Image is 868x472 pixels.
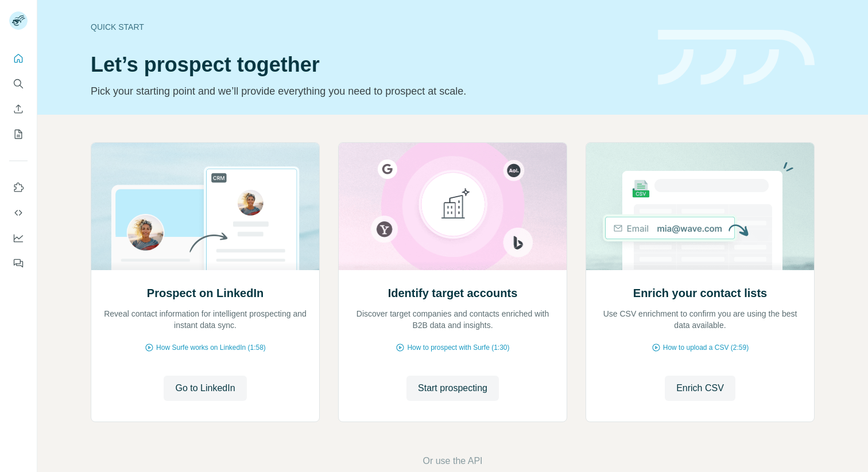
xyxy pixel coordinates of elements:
div: Quick start [91,21,644,33]
p: Discover target companies and contacts enriched with B2B data and insights. [350,308,555,331]
img: banner [658,30,815,85]
span: Start prospecting [418,381,487,395]
button: Use Surfe on LinkedIn [9,177,28,198]
span: Enrich CSV [676,381,724,395]
h2: Identify target accounts [388,285,518,301]
button: Dashboard [9,228,28,248]
button: Feedback [9,253,28,274]
button: Start prospecting [406,376,499,401]
img: Prospect on LinkedIn [91,143,320,270]
h2: Prospect on LinkedIn [147,285,263,301]
span: How to prospect with Surfe (1:30) [407,342,509,353]
button: Enrich CSV [665,376,735,401]
span: How to upload a CSV (2:59) [663,342,749,353]
h2: Enrich your contact lists [633,285,767,301]
button: Quick start [9,48,28,69]
img: Enrich your contact lists [586,143,815,270]
button: Enrich CSV [9,99,28,119]
p: Use CSV enrichment to confirm you are using the best data available. [598,308,803,331]
span: How Surfe works on LinkedIn (1:58) [156,342,266,353]
img: Identify target accounts [338,143,567,270]
p: Reveal contact information for intelligent prospecting and instant data sync. [103,308,308,331]
h1: Let’s prospect together [91,53,644,76]
button: My lists [9,124,28,145]
button: Use Surfe API [9,202,28,223]
button: Search [9,73,28,94]
button: Or use the API [423,454,482,468]
span: Go to LinkedIn [175,381,235,395]
p: Pick your starting point and we’ll provide everything you need to prospect at scale. [91,83,644,99]
button: Go to LinkedIn [164,376,246,401]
